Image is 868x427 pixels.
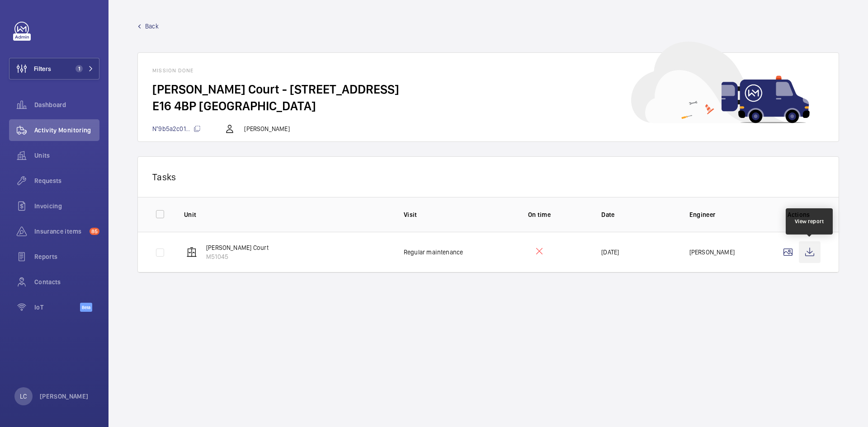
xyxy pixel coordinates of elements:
span: Units [34,151,99,160]
h2: [PERSON_NAME] Court - [STREET_ADDRESS] [152,81,824,98]
span: Dashboard [34,100,99,109]
h2: E16 4BP [GEOGRAPHIC_DATA] [152,98,824,114]
p: [PERSON_NAME] [40,392,89,401]
img: car delivery [631,42,810,123]
span: 1 [75,65,83,72]
span: Reports [34,252,99,261]
span: Requests [34,176,99,185]
span: Activity Monitoring [34,126,99,135]
p: Engineer [689,210,763,219]
span: 85 [90,228,99,235]
p: M51045 [206,252,269,261]
p: [PERSON_NAME] [689,248,735,257]
p: Date [601,210,675,219]
span: Contacts [34,277,99,286]
button: Filters1 [9,58,99,80]
p: LC [20,392,27,401]
span: Invoicing [34,202,99,211]
h1: Mission done [152,67,824,74]
p: Actions [777,210,821,219]
span: Back [145,22,159,31]
span: N°9b5a2c01... [152,125,201,132]
p: On time [491,210,587,219]
img: elevator.svg [186,247,197,258]
span: Insurance items [34,227,86,236]
p: Unit [184,210,389,219]
span: Beta [80,303,92,312]
p: [DATE] [601,248,619,257]
p: Regular maintenance [404,248,463,257]
p: Visit [404,210,477,219]
div: View report [795,217,824,225]
p: [PERSON_NAME] Court [206,243,269,252]
p: Tasks [152,171,824,183]
p: [PERSON_NAME] [244,124,289,133]
span: Filters [34,64,51,73]
span: IoT [34,303,80,312]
